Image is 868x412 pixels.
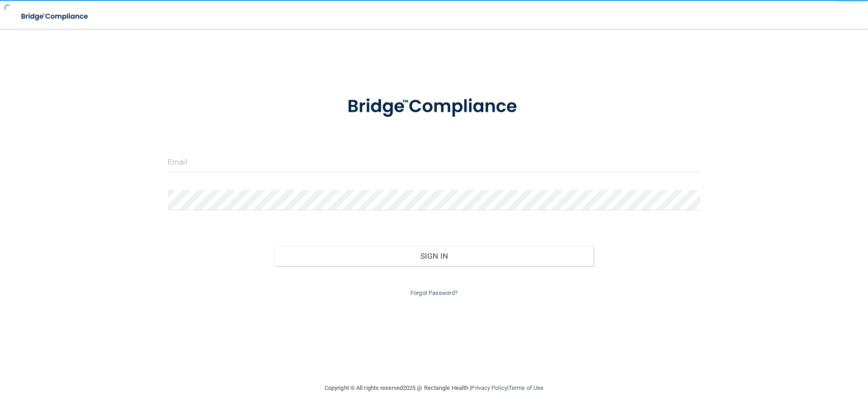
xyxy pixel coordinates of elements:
img: bridge_compliance_login_screen.278c3ca4.svg [329,83,539,130]
img: bridge_compliance_login_screen.278c3ca4.svg [14,7,97,26]
button: Sign In [274,246,594,266]
a: Forgot Password? [410,289,458,296]
div: Copyright © All rights reserved 2025 @ Rectangle Health | | [269,374,599,403]
a: Terms of Use [509,384,543,391]
a: Privacy Policy [471,384,507,391]
input: Email [168,152,700,172]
